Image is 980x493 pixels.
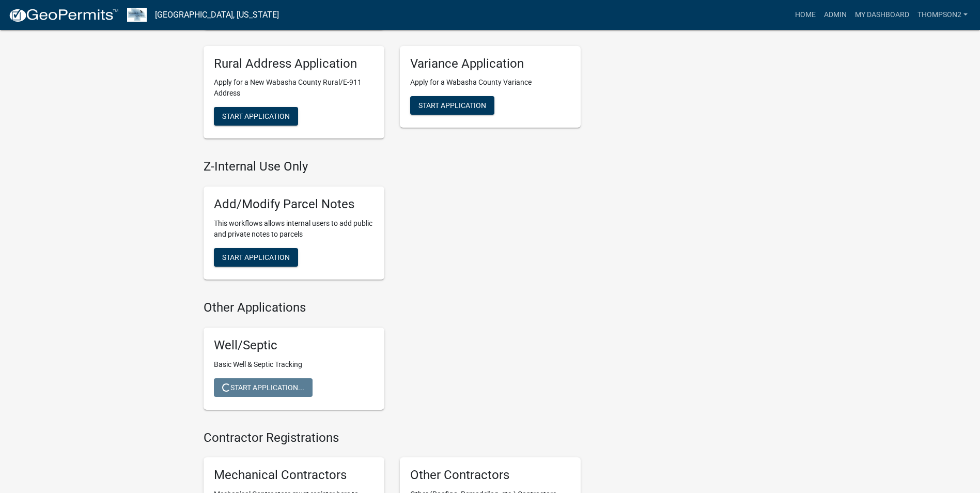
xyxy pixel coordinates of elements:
[214,248,298,267] button: Start Application
[410,468,570,483] h5: Other Contractors
[214,338,374,353] h5: Well/Septic
[222,383,304,391] span: Start Application...
[418,101,486,110] span: Start Application
[410,96,494,115] button: Start Application
[204,159,581,174] h4: Z-Internal Use Only
[222,253,290,261] span: Start Application
[127,8,147,22] img: Wabasha County, Minnesota
[214,378,313,397] button: Start Application...
[214,359,374,370] p: Basic Well & Septic Tracking
[214,218,374,240] p: This workflows allows internal users to add public and private notes to parcels
[155,6,279,24] a: [GEOGRAPHIC_DATA], [US_STATE]
[214,56,374,71] h5: Rural Address Application
[410,77,570,88] p: Apply for a Wabasha County Variance
[214,77,374,99] p: Apply for a New Wabasha County Rural/E-911 Address
[214,468,374,483] h5: Mechanical Contractors
[214,197,374,212] h5: Add/Modify Parcel Notes
[913,5,972,25] a: Thompson2
[214,107,298,126] button: Start Application
[410,56,570,71] h5: Variance Application
[204,300,581,418] wm-workflow-list-section: Other Applications
[204,300,581,315] h4: Other Applications
[820,5,851,25] a: Admin
[222,112,290,120] span: Start Application
[851,5,913,25] a: My Dashboard
[791,5,820,25] a: Home
[204,430,581,445] h4: Contractor Registrations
